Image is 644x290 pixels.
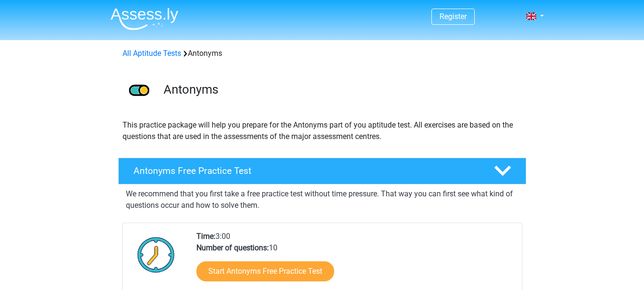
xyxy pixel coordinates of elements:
[119,48,526,59] div: Antonyms
[164,82,519,97] h3: Antonyms
[196,232,215,241] b: Time:
[119,71,159,111] img: antonyms
[196,261,334,281] a: Start Antonyms Free Practice Test
[114,158,530,184] a: Antonyms Free Practice Test
[111,8,178,30] img: Assessly
[133,165,479,176] h4: Antonyms Free Practice Test
[132,231,180,279] img: Clock
[126,188,519,211] p: We recommend that you first take a free practice test without time pressure. That way you can fir...
[196,243,269,252] b: Number of questions:
[123,49,181,58] a: All Aptitude Tests
[123,119,522,142] p: This practice package will help you prepare for the Antonyms part of you aptitude test. All exerc...
[440,12,467,21] a: Register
